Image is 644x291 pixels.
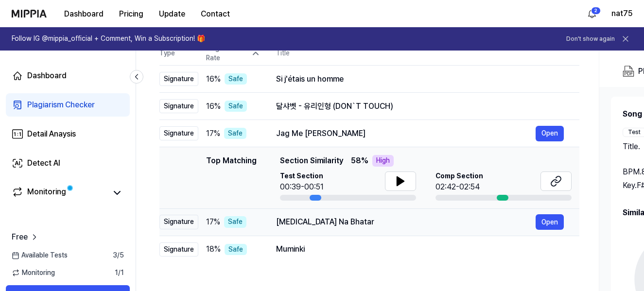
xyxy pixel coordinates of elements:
a: Update [151,0,193,27]
div: Jag Me [PERSON_NAME] [276,128,536,139]
div: 02:42-02:54 [435,181,483,193]
span: Available Tests [12,251,68,260]
div: Muminki [276,243,564,255]
span: Title . [623,141,640,164]
div: 2 [591,7,601,15]
img: PDF Download [623,66,634,77]
a: Monitoring [12,186,106,200]
h1: Follow IG @mippia_official + Comment, Win a Subscription! 🎁 [12,34,205,44]
button: Update [151,4,193,24]
a: Detect AI [6,152,130,175]
div: Plagiarism Checker [27,99,95,111]
span: Free [12,231,28,243]
button: Don't show again [566,35,615,43]
div: Signature [159,242,198,257]
span: 18 % [206,243,221,255]
th: Title [276,42,579,65]
span: Section Similarity [280,155,343,167]
div: Signature [159,215,198,229]
span: 16 % [206,73,221,85]
span: Test Section [280,171,324,181]
a: Plagiarism Checker [6,93,130,117]
span: 3 / 5 [113,251,124,260]
div: Top Matching [206,155,257,201]
div: Dashboard [27,70,67,82]
div: Monitoring [27,186,66,200]
div: 달샤벳 - 유리인형 (DON`T TOUCH) [276,101,564,112]
span: 1 / 1 [115,268,124,278]
span: 16 % [206,101,221,112]
span: 17 % [206,216,220,228]
div: Safe [225,101,247,112]
div: High [372,155,394,167]
span: Monitoring [12,268,55,278]
div: Plagiarism Rate [206,44,261,63]
button: 알림2 [584,6,600,21]
div: Detect AI [27,157,60,169]
div: Signature [159,72,198,86]
div: Detail Anaysis [27,128,76,140]
div: Signature [159,126,198,141]
a: Free [12,231,39,243]
a: Dashboard [6,64,130,87]
button: nat75 [611,8,632,19]
div: Safe [224,216,246,228]
a: Detail Anaysis [6,122,130,146]
th: Type [159,42,198,66]
div: 00:39-00:51 [280,181,324,193]
button: Open [536,214,564,230]
div: [MEDICAL_DATA] Na Bhatar [276,216,536,228]
span: 17 % [206,128,220,139]
div: Safe [225,73,247,85]
div: Signature [159,99,198,114]
img: 알림 [586,8,598,19]
div: Safe [225,244,247,256]
img: logo [12,10,47,17]
div: Si j'étais un homme [276,73,564,85]
button: Dashboard [56,4,111,24]
button: Contact [193,4,238,24]
span: Comp Section [435,171,483,181]
button: Pricing [111,4,151,24]
div: Safe [224,128,246,139]
span: 58 % [351,155,368,167]
button: Open [536,126,564,141]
